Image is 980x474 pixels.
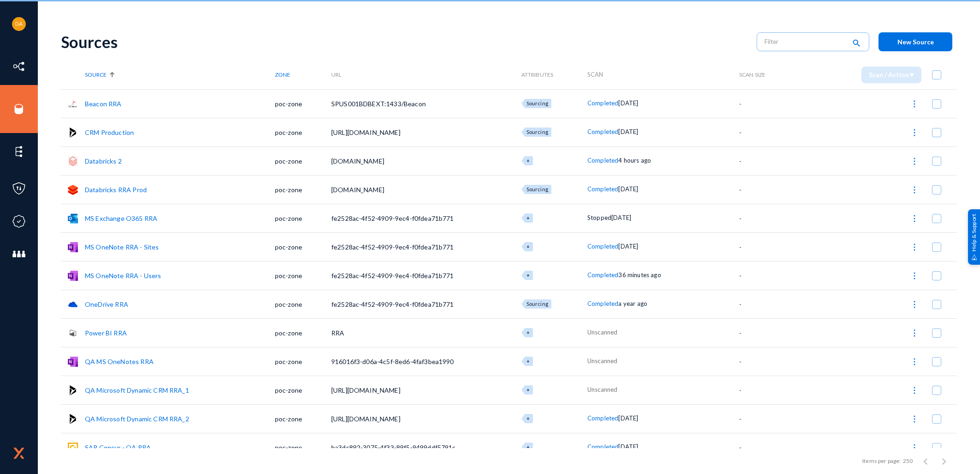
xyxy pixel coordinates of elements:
[903,457,913,465] div: 250
[739,146,795,175] td: -
[12,102,26,116] img: icon-sources.svg
[916,452,935,470] button: Previous page
[739,71,765,78] span: Scan Size
[331,71,341,78] span: URL
[526,272,530,278] span: +
[526,243,530,249] span: +
[275,175,331,204] td: poc-zone
[910,300,919,309] img: icon-more.svg
[85,128,134,136] a: CRM Production
[275,118,331,146] td: poc-zone
[85,157,122,165] a: Databricks 2
[910,157,919,166] img: icon-more.svg
[618,99,638,107] span: [DATE]
[587,243,618,250] span: Completed
[68,443,78,453] img: sapconcur.svg
[85,71,107,78] span: Source
[739,290,795,318] td: -
[61,32,747,51] div: Sources
[587,185,618,193] span: Completed
[862,457,901,465] div: Items per page:
[971,254,977,260] img: help_support.svg
[12,145,26,158] img: icon-elements.svg
[587,99,618,107] span: Completed
[331,300,454,308] span: fe2528ac-4f52-4909-9ec4-f0fdea71b771
[331,386,400,394] span: [URL][DOMAIN_NAME]
[910,328,919,338] img: icon-more.svg
[68,185,78,195] img: databricksfs.png
[587,271,618,279] span: Completed
[85,329,127,337] a: Power BI RRA
[526,215,530,221] span: +
[85,186,147,194] a: Databricks RRA Prod
[910,271,919,280] img: icon-more.svg
[618,443,638,450] span: [DATE]
[739,404,795,433] td: -
[85,272,161,280] a: MS OneNote RRA - Users
[739,261,795,290] td: -
[739,318,795,347] td: -
[587,328,617,336] span: Unscanned
[587,128,618,135] span: Completed
[897,38,934,46] span: New Source
[739,118,795,146] td: -
[68,271,78,281] img: onenote.png
[739,232,795,261] td: -
[275,261,331,290] td: poc-zone
[331,100,426,108] span: SPUS001BDBEXT:1433/Beacon
[331,186,384,194] span: [DOMAIN_NAME]
[587,414,618,422] span: Completed
[526,158,530,164] span: +
[739,347,795,376] td: -
[526,100,548,106] span: Sourcing
[331,415,400,423] span: [URL][DOMAIN_NAME]
[521,71,554,78] span: Attributes
[275,404,331,433] td: poc-zone
[275,146,331,175] td: poc-zone
[275,71,290,78] span: Zone
[12,247,26,261] img: icon-members.svg
[910,414,919,424] img: icon-more.svg
[618,271,661,279] span: 36 minutes ago
[587,300,618,307] span: Completed
[275,71,331,78] div: Zone
[526,186,548,192] span: Sourcing
[910,386,919,395] img: icon-more.svg
[935,452,953,470] button: Next page
[587,386,617,393] span: Unscanned
[275,89,331,118] td: poc-zone
[526,444,530,450] span: +
[526,129,548,135] span: Sourcing
[275,232,331,261] td: poc-zone
[878,32,952,51] button: New Source
[739,204,795,232] td: -
[331,329,344,337] span: RRA
[910,443,919,452] img: icon-more.svg
[68,357,78,367] img: onenote.png
[331,272,454,280] span: fe2528ac-4f52-4909-9ec4-f0fdea71b771
[275,376,331,404] td: poc-zone
[12,17,26,31] img: ebf464e39fb8f819280e4682df4c4349
[12,214,26,228] img: icon-compliance.svg
[275,204,331,232] td: poc-zone
[85,100,122,108] a: Beacon RRA
[587,71,604,78] span: Scan
[275,347,331,376] td: poc-zone
[618,128,638,135] span: [DATE]
[85,444,151,451] a: SAP Concur - QA RRA
[526,329,530,335] span: +
[739,433,795,462] td: -
[68,414,78,424] img: microsoftdynamics365.svg
[910,185,919,194] img: icon-more.svg
[331,157,384,165] span: [DOMAIN_NAME]
[12,60,26,73] img: icon-inventory.svg
[331,358,454,365] span: 916016f3-d06a-4c5f-8ed6-4faf3bea1990
[12,182,26,195] img: icon-policies.svg
[331,243,454,251] span: fe2528ac-4f52-4909-9ec4-f0fdea71b771
[910,243,919,252] img: icon-more.svg
[910,214,919,223] img: icon-more.svg
[275,318,331,347] td: poc-zone
[587,357,617,365] span: Unscanned
[526,387,530,393] span: +
[587,443,618,450] span: Completed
